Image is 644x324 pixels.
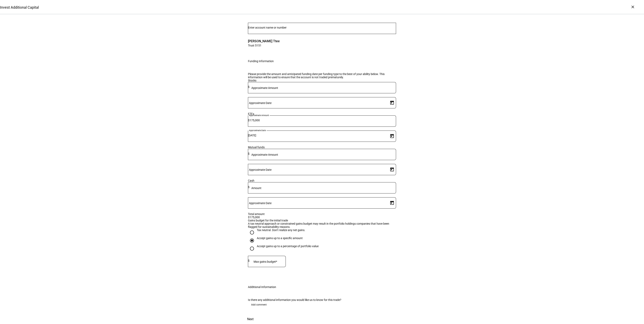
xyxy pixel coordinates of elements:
div: Funding Information [248,60,274,63]
span: Add comment [251,301,267,308]
span: $ [248,259,250,262]
div: Is there any additional information you would like us to know for this trade? [248,298,396,301]
div: A tax neutral approach or constrained gains budget may result in the portfolio holdings companies... [248,222,396,228]
button: Open calendar [388,166,396,174]
button: Open calendar [388,132,396,140]
div: Accept gains up to a specific amount [257,237,303,240]
mat-label: Approximate Date [249,129,266,132]
div: Accept gains up to a percentage of portfolio value [257,245,319,248]
mat-label: Approximate Date [249,101,271,105]
div: Tax neutral. Don’t realize any net gains. [257,228,305,232]
span: [PERSON_NAME] Ttee [248,39,280,43]
div: Stocks [248,79,396,82]
span: $ [248,185,250,189]
div: $175,000 [248,216,396,219]
div: Mutual funds [248,146,396,149]
span: $ [248,152,250,155]
mat-label: Approximate Amount [251,153,278,156]
button: Next [242,314,259,324]
div: Gains budget for the initial trade [248,219,396,222]
div: Please provide the amount and anticipated funding date per funding type to the best of your abili... [248,72,396,79]
button: Open calendar [388,99,396,107]
button: Open calendar [388,199,396,207]
mat-label: Approximate Date [249,168,271,171]
div: × [630,4,636,10]
mat-label: Amount [251,186,261,190]
span: $ [248,119,250,122]
div: Cash [248,179,396,182]
mat-label: Approximate Date [249,202,271,205]
div: Total amount [248,212,396,216]
button: Add comment [248,301,270,308]
mat-label: Approximate Amount [251,86,278,89]
span: Next [247,314,254,324]
mat-label: Approximate Amount [249,114,269,116]
div: ETFs [248,112,396,115]
span: $ [248,85,250,88]
span: Trust 5151 [248,43,280,47]
input: Number [248,26,396,29]
mat-label: Max gains budget* [254,260,277,263]
div: Additional Information [248,285,276,289]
